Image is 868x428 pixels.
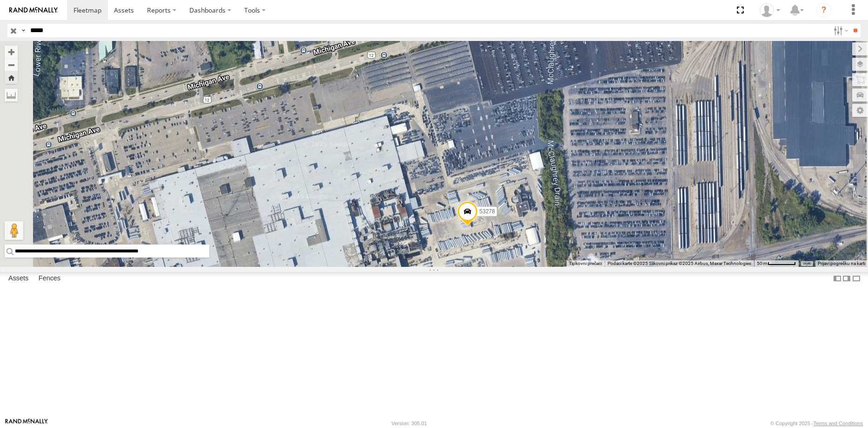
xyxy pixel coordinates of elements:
a: Prijavi pogrešku na karti [818,261,865,266]
label: Hide Summary Table [852,272,861,285]
button: Zoom in [5,46,18,58]
div: Version: 305.01 [392,421,427,426]
label: Dock Summary Table to the Right [842,272,851,285]
button: Tipkovni prečaci [569,260,602,267]
button: Zoom Home [5,71,18,84]
span: 50 m [757,261,768,266]
button: Povucite Pegmana na kartu da biste otvorili Street View [5,221,23,240]
label: Map Settings [852,104,868,117]
label: Measure [5,88,18,102]
a: Terms and Conditions [814,421,863,426]
button: Mjerilo karte: 50 m naprema 57 piksela [754,260,799,267]
img: rand-logo.svg [9,7,58,14]
button: Zoom out [5,58,18,71]
a: Uvjeti [803,262,811,265]
label: Assets [4,272,33,285]
label: Search Filter Options [830,24,850,37]
a: Visit our Website [5,419,48,428]
span: Podaci karte ©2025 Slikovni prikaz ©2025 Airbus, Maxar Technologies [608,261,751,266]
label: Dock Summary Table to the Left [833,272,842,285]
div: © Copyright 2025 - [770,421,863,426]
label: Search Query [20,24,27,37]
div: Miky Transport [756,3,783,17]
i: ? [816,3,831,18]
label: Fences [34,272,65,285]
span: 53278 [480,208,495,214]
